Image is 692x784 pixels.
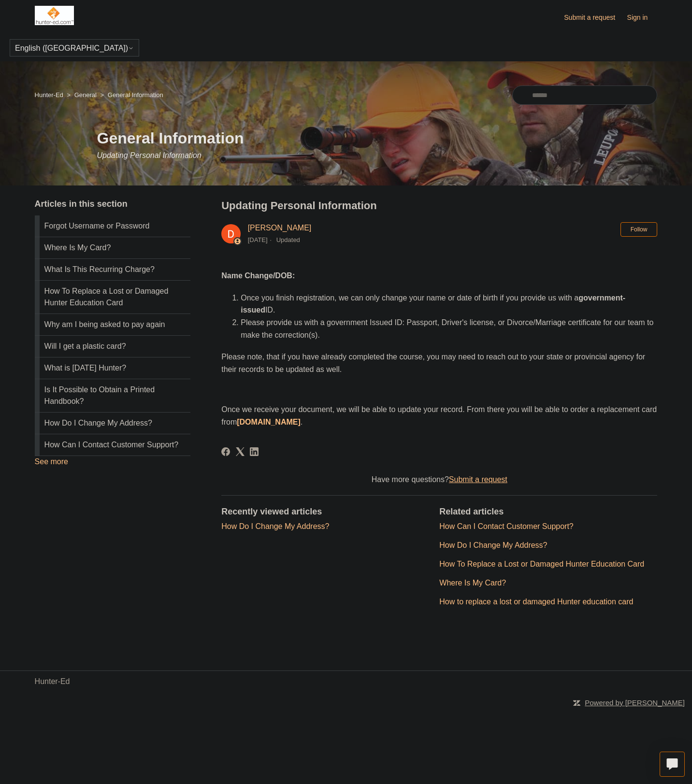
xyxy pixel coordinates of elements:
span: Please provide us with a government Issued ID: Passport, Driver's license, or Divorce/Marriage ce... [241,318,653,339]
a: How Do I Change My Address? [439,541,547,549]
a: [PERSON_NAME] [248,224,312,232]
a: LinkedIn [250,447,259,456]
a: Why am I being asked to pay again [35,314,190,335]
div: Have more questions? [221,474,657,485]
a: Submit a request [564,13,625,23]
svg: Share this page on Facebook [221,447,230,456]
input: Search [512,86,657,105]
a: Hunter-Ed [35,91,63,99]
span: Updating Personal Information [97,151,201,159]
a: What Is This Recurring Charge? [35,259,190,280]
button: Live chat [660,752,685,777]
a: X Corp [236,447,245,456]
img: Hunter-Ed Help Center home page [35,6,74,25]
h1: General Information [97,127,657,150]
li: Hunter-Ed [35,91,65,99]
a: How Can I Contact Customer Support? [439,522,573,530]
span: Articles in this section [35,199,128,209]
li: Updated [276,236,300,243]
button: English ([GEOGRAPHIC_DATA]) [15,44,134,53]
li: General Information [99,91,163,99]
h2: Related articles [439,505,657,518]
a: Sign in [627,13,658,23]
a: How to replace a lost or damaged Hunter education card [439,598,633,606]
a: How To Replace a Lost or Damaged Hunter Education Card [35,281,190,314]
a: What is [DATE] Hunter? [35,357,190,379]
a: How Do I Change My Address? [35,413,190,434]
a: See more [35,457,68,466]
svg: Share this page on LinkedIn [250,447,259,456]
a: Where Is My Card? [35,237,190,258]
span: . [301,418,303,426]
li: General [65,91,98,99]
a: Forgot Username or Password [35,215,190,237]
a: Powered by [PERSON_NAME] [585,698,685,707]
a: How Can I Contact Customer Support? [35,434,190,456]
a: [DOMAIN_NAME] [237,418,301,426]
a: General [74,91,97,99]
a: Where Is My Card? [439,579,506,587]
a: How Do I Change My Address? [221,522,329,530]
a: Facebook [221,447,230,456]
a: Hunter-Ed [35,676,70,687]
span: Once we receive your document, we will be able to update your record. From there you will be able... [221,405,657,426]
a: Is It Possible to Obtain a Printed Handbook? [35,379,190,412]
h2: Updating Personal Information [221,198,657,214]
button: Follow Article [620,222,658,237]
span: Please note, that if you have already completed the course, you may need to reach out to your sta... [221,353,645,373]
svg: Share this page on X Corp [236,447,245,456]
a: Will I get a plastic card? [35,336,190,357]
span: Once you finish registration, we can only change your name or date of birth if you provide us wit... [241,294,625,314]
a: Submit a request [449,475,507,484]
strong: Name Change/DOB: [221,271,295,280]
a: General Information [108,91,163,99]
a: How To Replace a Lost or Damaged Hunter Education Card [439,560,644,568]
h2: Recently viewed articles [221,505,430,518]
time: 03/04/2024, 08:02 [248,236,268,243]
